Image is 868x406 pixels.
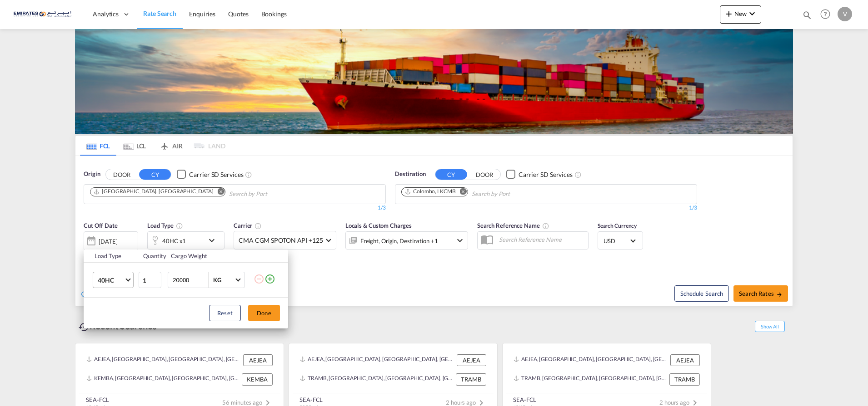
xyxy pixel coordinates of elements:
[248,305,280,321] button: Done
[172,272,208,288] input: Enter Weight
[139,272,161,288] input: Qty
[264,274,275,284] md-icon: icon-plus-circle-outline
[138,249,166,263] th: Quantity
[254,274,264,284] md-icon: icon-minus-circle-outline
[93,272,134,288] md-select: Choose: 40HC
[171,252,248,260] div: Cargo Weight
[98,276,124,285] span: 40HC
[213,276,221,284] div: KG
[84,249,138,263] th: Load Type
[209,305,241,321] button: Reset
